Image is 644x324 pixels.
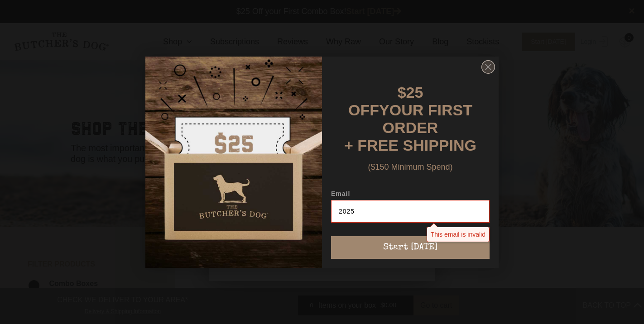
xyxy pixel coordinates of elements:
button: Close dialog [481,60,495,74]
span: ($150 Minimum Spend) [368,162,452,172]
label: Email [331,190,490,200]
span: YOUR FIRST ORDER + FREE SHIPPING [344,101,476,154]
button: Start [DATE] [331,236,490,259]
img: d0d537dc-5429-4832-8318-9955428ea0a1.jpeg [145,57,322,268]
span: $25 OFF [348,84,423,119]
input: Enter your email address [331,200,490,223]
